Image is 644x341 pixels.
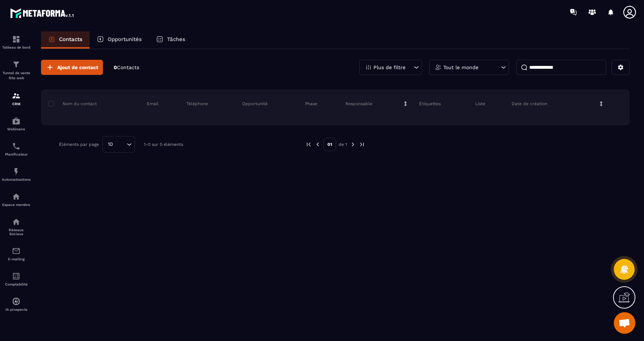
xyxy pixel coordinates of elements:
[443,65,479,70] p: Tout le monde
[2,266,31,292] a: accountantaccountantComptabilité
[108,36,142,42] p: Opportunités
[339,142,347,147] p: de 1
[117,64,139,70] span: Contacts
[419,101,441,107] p: Étiquettes
[2,86,31,111] a: formationformationCRM
[12,142,21,151] img: scheduler
[2,71,31,81] p: Tunnel de vente Site web
[2,282,31,286] p: Comptabilité
[59,142,99,147] p: Éléments par page
[2,228,31,236] p: Réseaux Sociaux
[359,141,365,148] img: next
[242,101,268,107] p: Opportunité
[2,308,31,311] p: IA prospects
[2,162,31,187] a: automationsautomationsAutomatisations
[12,91,21,100] img: formation
[48,101,97,107] p: Nom du contact
[105,140,115,148] span: 10
[2,45,31,49] p: Tableau de bord
[144,142,183,147] p: 1-0 sur 0 éléments
[2,257,31,261] p: E-mailing
[115,140,125,148] input: Search for option
[12,117,21,125] img: automations
[345,101,372,107] p: Responsable
[57,64,98,71] span: Ajout de contact
[2,136,31,162] a: schedulerschedulerPlanificateur
[12,272,21,281] img: accountant
[12,217,21,226] img: social-network
[2,187,31,212] a: automationsautomationsEspace membre
[2,102,31,106] p: CRM
[12,167,21,176] img: automations
[305,101,317,107] p: Phase
[10,6,75,19] img: logo
[350,141,356,148] img: next
[12,192,21,201] img: automations
[475,101,485,107] p: Liste
[147,101,159,107] p: Email
[12,297,21,306] img: automations
[41,60,103,75] button: Ajout de contact
[167,36,185,42] p: Tâches
[373,65,405,70] p: Plus de filtre
[2,241,31,266] a: emailemailE-mailing
[114,64,139,71] p: 0
[314,141,321,148] img: prev
[12,60,21,69] img: formation
[2,127,31,131] p: Webinaire
[59,36,82,42] p: Contacts
[2,203,31,207] p: Espace membre
[2,111,31,136] a: automationsautomationsWebinaire
[2,55,31,86] a: formationformationTunnel de vente Site web
[2,212,31,241] a: social-networksocial-networkRéseaux Sociaux
[186,101,208,107] p: Téléphone
[103,136,135,153] div: Search for option
[614,312,635,334] div: Ouvrir le chat
[90,31,149,49] a: Opportunités
[149,31,192,49] a: Tâches
[2,152,31,156] p: Planificateur
[12,247,21,255] img: email
[512,101,547,107] p: Date de création
[41,31,90,49] a: Contacts
[305,141,312,148] img: prev
[323,138,336,151] p: 01
[12,35,21,44] img: formation
[2,178,31,181] p: Automatisations
[2,30,31,55] a: formationformationTableau de bord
